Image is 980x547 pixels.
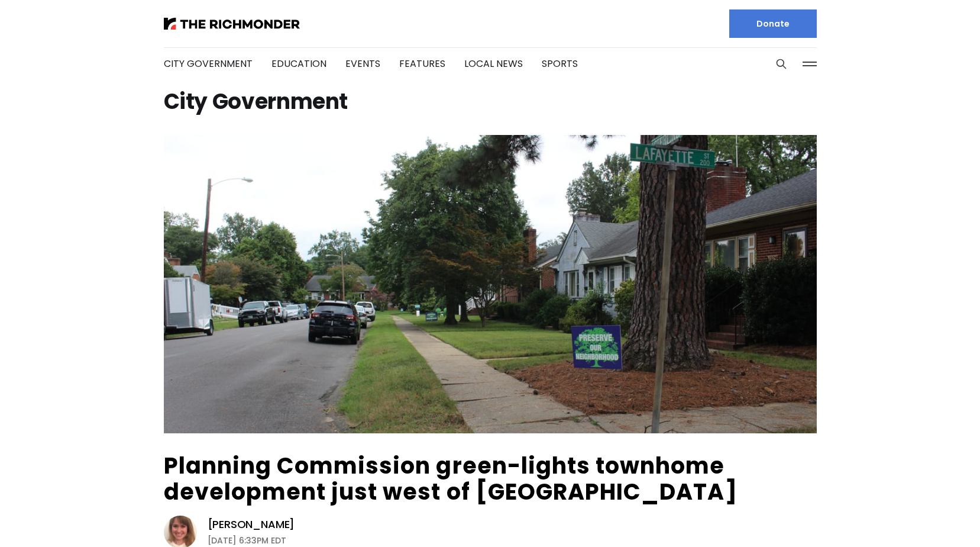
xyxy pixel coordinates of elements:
[164,18,300,30] img: The Richmonder
[729,9,817,38] a: Donate
[345,57,380,70] a: Events
[164,450,738,507] a: Planning Commission green-lights townhome development just west of [GEOGRAPHIC_DATA]
[542,57,578,70] a: Sports
[464,57,523,70] a: Local News
[164,57,253,70] a: City Government
[399,57,445,70] a: Features
[208,517,295,532] a: [PERSON_NAME]
[271,57,326,70] a: Education
[772,55,790,73] button: Search this site
[164,135,817,433] img: Planning Commission green-lights townhome development just west of Carytown
[164,92,817,111] h1: City Government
